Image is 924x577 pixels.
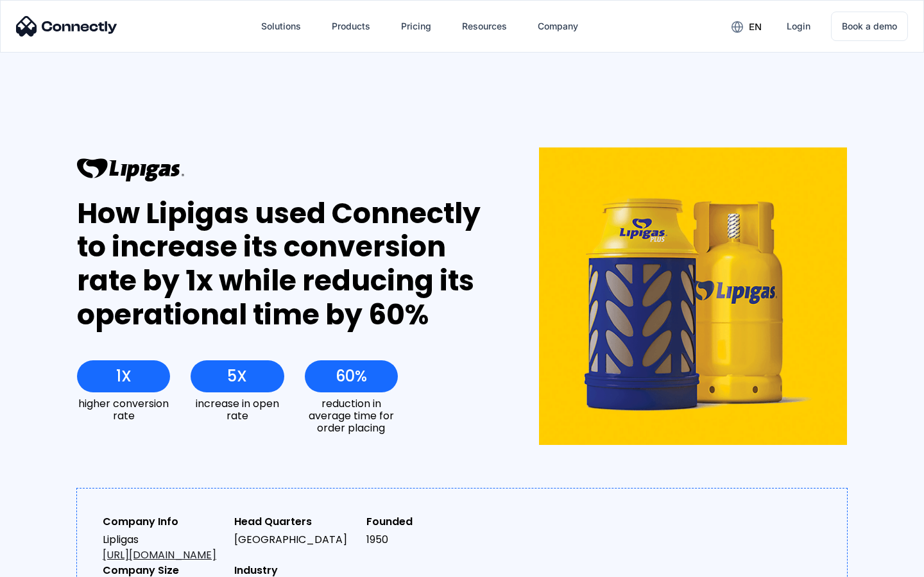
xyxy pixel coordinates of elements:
div: Login [787,17,810,35]
div: reduction in average time for order placing [305,397,398,435]
ul: Language list [26,555,77,573]
div: How Lipigas used Connectly to increase its conversion rate by 1x while reducing its operational t... [77,197,492,332]
div: Resources [462,17,507,35]
a: [URL][DOMAIN_NAME] [103,548,216,562]
div: Pricing [401,17,431,35]
div: [GEOGRAPHIC_DATA] [234,532,355,548]
div: Products [332,17,370,35]
div: 5X [227,367,247,385]
a: Pricing [391,11,441,42]
aside: Language selected: English [13,555,77,573]
div: Company [538,17,578,35]
a: Book a demo [831,12,908,41]
div: Founded [366,514,488,530]
div: en [749,18,762,36]
div: higher conversion rate [77,397,170,422]
div: Company Info [103,514,224,530]
img: Connectly Logo [16,16,117,37]
div: 1950 [366,532,488,548]
div: increase in open rate [191,397,284,422]
div: 1X [116,367,132,385]
a: Login [776,11,821,42]
div: 60% [336,367,367,385]
div: Lipligas [103,532,224,563]
div: Head Quarters [234,514,355,530]
div: Solutions [261,17,301,35]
